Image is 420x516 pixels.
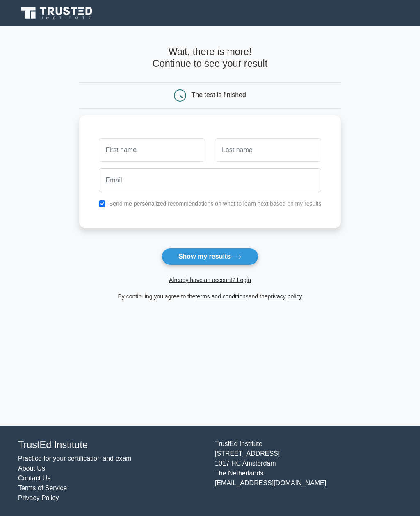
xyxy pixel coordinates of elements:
[196,293,249,300] a: terms and conditions
[18,455,132,462] a: Practice for your certification and exam
[210,439,407,503] div: TrustEd Institute [STREET_ADDRESS] 1017 HC Amsterdam The Netherlands [EMAIL_ADDRESS][DOMAIN_NAME]
[169,277,251,283] a: Already have an account? Login
[18,475,50,482] a: Contact Us
[18,484,67,491] a: Terms of Service
[99,168,322,192] input: Email
[79,46,341,69] h4: Wait, there is more! Continue to see your result
[18,465,45,472] a: About Us
[18,494,59,501] a: Privacy Policy
[74,291,346,301] div: By continuing you agree to the and the
[268,293,302,300] a: privacy policy
[215,138,321,162] input: Last name
[99,138,205,162] input: First name
[18,439,205,450] h4: TrustEd Institute
[162,248,258,265] button: Show my results
[109,200,322,207] label: Send me personalized recommendations on what to learn next based on my results
[192,91,246,98] div: The test is finished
